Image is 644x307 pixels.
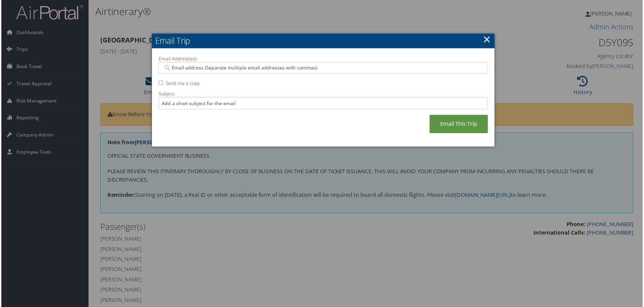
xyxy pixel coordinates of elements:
[162,65,484,71] input: Email address (Separate multiple email addresses with commas)
[484,33,492,46] a: ×
[158,56,489,62] label: Email Address(es):
[151,34,495,49] h2: Email Trip
[158,91,489,97] label: Subject:
[430,115,489,134] a: Email This Trip
[165,80,199,87] label: Send me a copy
[158,97,489,110] input: Add a short subject for the email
